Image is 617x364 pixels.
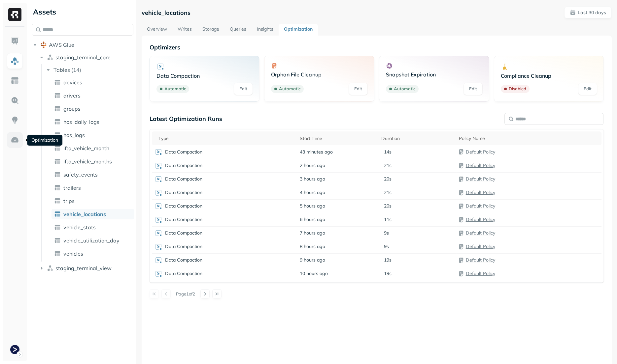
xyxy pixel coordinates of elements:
img: table [54,105,61,112]
p: Data Compaction [165,203,202,209]
img: root [40,42,47,48]
a: Default Policy [466,216,495,222]
a: ifta_vehicle_months [51,156,134,167]
p: Page 1 of 2 [176,291,195,297]
span: hos_daily_logs [63,119,99,125]
p: Data Compaction [165,149,202,155]
p: Data Compaction [165,230,202,236]
span: trailers [63,184,81,191]
img: table [54,92,61,99]
p: Optimizers [150,43,604,51]
a: Insights [252,24,279,36]
span: Tables [53,67,70,73]
span: 8 hours ago [300,243,325,250]
p: 9s [384,243,389,250]
span: safety_events [63,171,98,178]
span: trips [63,198,75,204]
img: Query Explorer [11,96,19,105]
p: Latest Optimization Runs [150,115,222,123]
img: table [54,158,61,165]
a: Default Policy [466,176,495,182]
a: Edit [578,83,597,95]
span: groups [63,105,81,112]
button: AWS Glue [32,40,133,50]
span: 43 minutes ago [300,149,333,155]
div: Optimization [27,135,62,146]
p: Orphan File Cleanup [271,71,367,78]
span: vehicle_locations [63,211,106,217]
img: table [54,224,61,231]
a: Edit [234,83,253,95]
span: 6 hours ago [300,216,325,223]
div: Duration [381,135,454,142]
img: Terminal Staging [10,345,19,354]
a: ifta_vehicle_month [51,143,134,154]
a: trips [51,196,134,206]
p: Data Compaction [165,176,202,182]
a: Overview [142,24,172,36]
span: AWS Glue [49,42,74,48]
a: Default Policy [466,189,495,195]
p: Automatic [394,86,415,92]
img: Assets [11,57,19,65]
p: Data Compaction [165,257,202,263]
img: namespace [47,54,53,61]
div: Type [158,135,294,142]
a: Default Policy [466,243,495,249]
p: Data Compaction [165,243,202,250]
img: table [54,237,61,244]
img: Asset Explorer [11,76,19,85]
a: drivers [51,90,134,101]
p: 20s [384,176,392,182]
a: groups [51,103,134,114]
a: Default Policy [466,162,495,168]
img: Ryft [8,8,21,21]
div: Policy Name [459,135,599,142]
img: table [54,184,61,191]
a: safety_events [51,169,134,180]
p: 20s [384,203,392,209]
span: 7 hours ago [300,230,325,236]
a: vehicle_stats [51,222,134,233]
p: Data Compaction [165,189,202,196]
p: Data Compaction [165,216,202,223]
p: Data Compaction [165,162,202,169]
span: 2 hours ago [300,162,325,169]
a: vehicles [51,248,134,259]
img: table [54,119,61,125]
span: vehicle_utilization_day [63,237,120,244]
p: Compliance Cleanup [501,72,597,79]
img: table [54,198,61,204]
p: Automatic [279,86,300,92]
span: ifta_vehicle_month [63,145,109,152]
img: table [54,171,61,178]
span: 3 hours ago [300,176,325,182]
a: Storage [197,24,224,36]
a: Default Policy [466,203,495,209]
button: Last 30 days [564,7,612,18]
a: vehicle_utilization_day [51,235,134,246]
p: 11s [384,216,392,223]
p: 19s [384,270,392,277]
a: hos_logs [51,130,134,140]
img: Insights [11,116,19,125]
p: Data Compaction [165,270,202,277]
img: table [54,250,61,257]
a: Edit [349,83,367,95]
a: Queries [224,24,252,36]
p: Last 30 days [578,10,606,16]
img: table [54,132,61,138]
p: 14s [384,149,392,155]
img: table [54,79,61,86]
img: table [54,211,61,217]
div: Start Time [300,135,376,142]
p: vehicle_locations [142,9,190,16]
span: staging_terminal_view [55,265,112,271]
span: staging_terminal_core [55,54,111,61]
a: hos_daily_logs [51,117,134,127]
div: Assets [32,7,133,17]
p: ( 14 ) [71,67,81,73]
p: Snapshot Expiration [386,71,482,78]
p: 19s [384,257,392,263]
span: vehicle_stats [63,224,96,231]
